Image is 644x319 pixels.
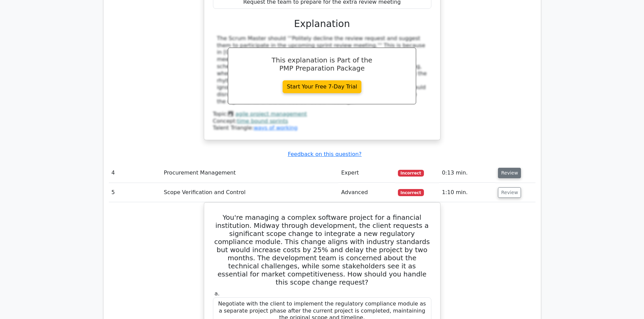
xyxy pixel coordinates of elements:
td: Procurement Management [161,163,339,183]
td: 1:10 min. [439,183,495,202]
span: Incorrect [398,170,424,177]
td: Expert [338,163,395,183]
h3: Explanation [217,18,427,30]
a: agile project management [235,111,307,117]
button: Review [498,187,521,198]
h5: You're managing a complex software project for a financial institution. Midway through developmen... [212,213,432,286]
span: a. [215,290,220,297]
div: The Scrum Master should '''Politely decline the review request and suggest them to participate in... [217,35,427,105]
a: Feedback on this question? [288,151,361,157]
td: 0:13 min. [439,163,495,183]
td: Advanced [338,183,395,202]
a: Start Your Free 7-Day Trial [283,80,362,93]
div: Topic: [213,111,431,118]
span: Incorrect [398,189,424,196]
button: Review [498,168,521,178]
a: ways of working [254,125,297,131]
td: 5 [109,183,161,202]
div: Concept: [213,118,431,125]
a: time bound sprints [237,118,288,124]
div: Talent Triangle: [213,111,431,132]
td: 4 [109,163,161,183]
td: Scope Verification and Control [161,183,339,202]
